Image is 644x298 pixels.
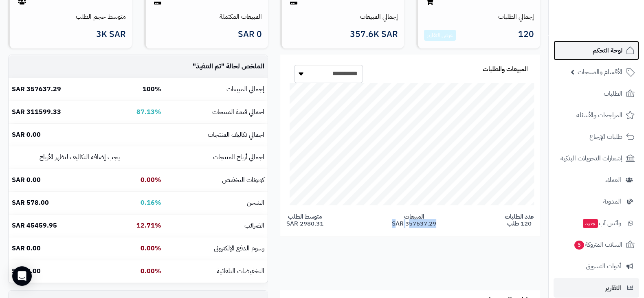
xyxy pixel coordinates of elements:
span: 0 SAR [238,30,262,39]
b: 0.00% [141,175,161,185]
span: لوحة التحكم [593,45,622,56]
span: المدونة [603,196,621,207]
td: إجمالي المبيعات [165,78,268,101]
td: رسوم الدفع الإلكتروني [165,237,268,260]
td: الملخص لحالة " " [165,55,268,78]
span: 3K SAR [96,30,126,39]
span: العملاء [605,174,621,186]
img: logo-2.png [589,6,636,23]
small: يجب إضافة التكاليف لتظهر الأرباح [40,152,120,162]
a: العملاء [554,170,639,190]
td: التخفيضات التلقائية [165,260,268,283]
span: وآتس آب [582,217,621,229]
a: إجمالي المبيعات [360,12,398,22]
b: 45459.95 SAR [12,221,57,230]
span: 120 [518,30,534,41]
b: 311599.33 SAR [12,107,61,117]
a: المراجعات والأسئلة [554,105,639,125]
span: الطلبات [604,88,622,99]
span: طلبات الإرجاع [589,131,622,142]
a: المدونة [554,192,639,211]
span: 5 [574,241,584,250]
td: كوبونات التخفيض [165,169,268,191]
span: جديد [583,219,598,228]
span: إشعارات التحويلات البنكية [560,153,622,164]
h3: المبيعات والطلبات [483,66,528,73]
a: طلبات الإرجاع [554,127,639,147]
b: 357637.29 SAR [12,84,61,94]
b: 0.00 SAR [12,243,41,253]
b: 12.71% [136,221,161,230]
b: 87.13% [136,107,161,117]
div: Open Intercom Messenger [12,266,32,286]
a: إشعارات التحويلات البنكية [554,149,639,168]
span: 357.6K SAR [350,30,398,39]
span: تم التنفيذ [196,61,221,71]
span: الأقسام والمنتجات [578,66,622,78]
a: المبيعات المكتملة [220,12,262,22]
span: المراجعات والأسئلة [576,110,622,121]
a: وآتس آبجديد [554,213,639,233]
a: لوحة التحكم [554,41,639,60]
span: عدد الطلبات 120 طلب [505,213,534,227]
a: الطلبات [554,84,639,103]
span: متوسط الطلب 2980.31 SAR [286,213,323,227]
td: الشحن [165,192,268,214]
b: 0.00 SAR [12,266,41,276]
span: السلات المتروكة [574,239,622,250]
b: 0.00% [141,266,161,276]
b: 0.16% [141,198,161,208]
a: إجمالي الطلبات [498,12,534,22]
td: الضرائب [165,215,268,237]
a: أدوات التسويق [554,256,639,276]
td: اجمالي قيمة المنتجات [165,101,268,123]
a: عرض التقارير [427,31,453,39]
a: التقارير [554,278,639,298]
td: اجمالي تكاليف المنتجات [165,124,268,146]
span: التقارير [605,282,621,294]
td: اجمالي أرباح المنتجات [165,146,268,169]
b: 0.00% [141,243,161,253]
b: 578.00 SAR [12,198,49,208]
span: المبيعات 357637.29 SAR [392,213,436,227]
a: السلات المتروكة5 [554,235,639,254]
span: أدوات التسويق [586,261,621,272]
a: متوسط حجم الطلب [76,12,126,22]
b: 0.00 SAR [12,175,41,185]
b: 0.00 SAR [12,130,41,140]
b: 100% [143,84,161,94]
